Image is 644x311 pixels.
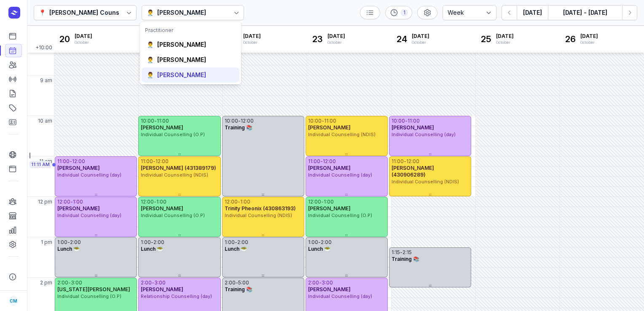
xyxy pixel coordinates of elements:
[154,118,157,124] div: -
[39,8,46,18] div: 📍
[157,118,169,124] div: 11:00
[157,71,206,79] div: [PERSON_NAME]
[237,239,248,246] div: 2:00
[10,296,17,306] span: CM
[141,286,183,292] span: [PERSON_NAME]
[57,212,121,218] span: Individual Counselling (day)
[225,279,236,286] div: 2:00
[308,124,351,131] span: [PERSON_NAME]
[225,198,238,205] div: 12:00
[392,118,405,124] div: 10:00
[496,40,514,46] div: October
[308,198,321,205] div: 12:00
[147,8,154,18] div: 👨‍⚕️
[517,5,548,20] button: [DATE]
[154,198,156,205] div: -
[141,212,205,218] span: Individual Counselling (O.P)
[41,239,52,246] span: 1 pm
[141,118,154,124] div: 10:00
[71,279,82,286] div: 3:00
[392,158,404,165] div: 11:00
[479,32,493,46] div: 25
[412,33,429,40] span: [DATE]
[141,124,183,131] span: [PERSON_NAME]
[57,198,70,205] div: 12:00
[308,293,372,299] span: Individual Counselling (day)
[241,118,254,124] div: 12:00
[238,279,249,286] div: 5:00
[225,246,247,252] span: Lunch 🥗
[75,40,92,46] div: October
[57,158,70,165] div: 11:00
[152,279,154,286] div: -
[57,205,100,212] span: [PERSON_NAME]
[321,198,324,205] div: -
[404,158,406,165] div: -
[157,40,206,49] div: [PERSON_NAME]
[57,246,80,252] span: Lunch 🥗
[400,249,402,256] div: -
[225,286,252,292] span: Training 📚
[57,293,121,299] span: Individual Counselling (O.P)
[408,118,420,124] div: 11:00
[225,124,252,131] span: Training 📚
[240,198,250,205] div: 1:00
[141,293,212,299] span: Relationship Counselling (day)
[57,172,121,178] span: Individual Counselling (day)
[141,165,216,171] span: [PERSON_NAME] (431389179)
[57,279,68,286] div: 2:00
[308,165,351,171] span: [PERSON_NAME]
[57,286,130,292] span: [US_STATE][PERSON_NAME]
[548,5,622,20] button: [DATE] - [DATE]
[147,56,154,64] div: 👨‍⚕️
[392,165,434,178] span: [PERSON_NAME] (430906289)
[157,56,206,64] div: [PERSON_NAME]
[157,8,206,18] div: [PERSON_NAME]
[580,40,598,46] div: October
[392,131,456,137] span: Individual Counselling (day)
[72,158,85,165] div: 12:00
[75,33,92,40] span: [DATE]
[405,118,408,124] div: -
[141,246,163,252] span: Lunch 🥗
[68,279,71,286] div: -
[235,239,237,246] div: -
[70,158,72,165] div: -
[236,279,238,286] div: -
[70,198,73,205] div: -
[308,279,319,286] div: 2:00
[154,279,166,286] div: 3:00
[141,239,151,246] div: 1:00
[563,32,577,46] div: 26
[58,32,71,46] div: 20
[395,32,408,46] div: 24
[320,158,323,165] div: -
[308,158,320,165] div: 11:00
[57,165,100,171] span: [PERSON_NAME]
[153,158,156,165] div: -
[327,33,345,40] span: [DATE]
[40,77,52,84] span: 9 am
[308,172,372,178] span: Individual Counselling (day)
[327,40,345,46] div: October
[141,131,205,137] span: Individual Counselling (O.P)
[225,205,296,212] span: Trinity Pheonix (430863193)
[322,118,324,124] div: -
[238,118,241,124] div: -
[151,239,153,246] div: -
[141,279,152,286] div: 2:00
[319,279,322,286] div: -
[225,212,292,218] span: Individual Counselling (NDIS)
[580,33,598,40] span: [DATE]
[322,279,333,286] div: 3:00
[225,239,235,246] div: 1:00
[38,118,52,124] span: 10 am
[496,33,514,40] span: [DATE]
[392,256,419,262] span: Training 📚
[141,172,208,178] span: Individual Counselling (NDIS)
[70,239,81,246] div: 2:00
[153,239,164,246] div: 2:00
[73,198,83,205] div: 1:00
[35,44,54,53] span: +10:00
[392,124,434,131] span: [PERSON_NAME]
